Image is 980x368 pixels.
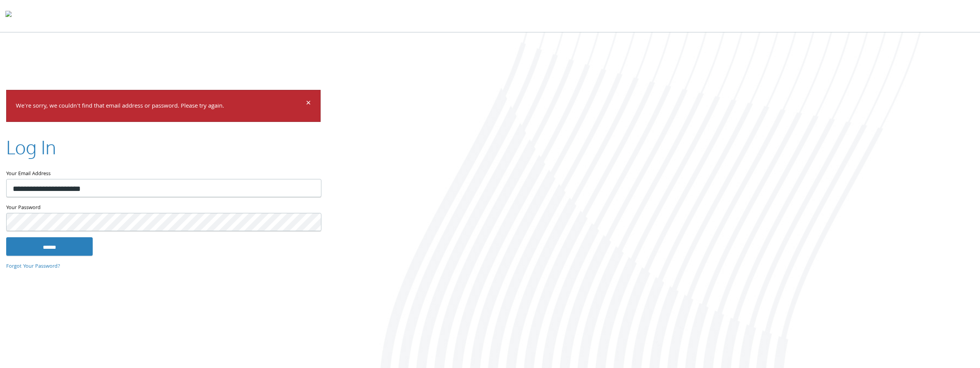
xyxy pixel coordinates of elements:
[6,134,56,160] h2: Log In
[5,8,12,24] img: todyl-logo-dark.svg
[306,100,311,109] button: Dismiss alert
[6,203,321,213] label: Your Password
[306,96,311,111] span: ×
[16,101,305,112] p: We're sorry, we couldn't find that email address or password. Please try again.
[6,262,60,271] a: Forgot Your Password?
